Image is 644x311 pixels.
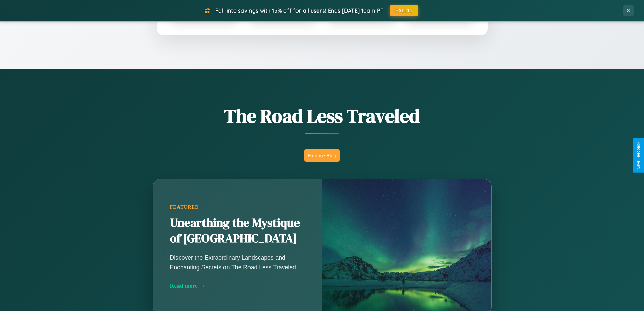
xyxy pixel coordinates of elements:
button: FALL15 [390,5,418,16]
h2: Unearthing the Mystique of [GEOGRAPHIC_DATA] [170,215,305,246]
span: Fall into savings with 15% off for all users! Ends [DATE] 10am PT. [215,7,385,14]
button: Explore Blog [304,149,340,162]
div: Give Feedback [636,142,641,169]
div: Read more → [170,282,305,289]
h1: The Road Less Traveled [119,103,525,129]
div: Featured [170,204,305,210]
p: Discover the Extraordinary Landscapes and Enchanting Secrets on The Road Less Traveled. [170,253,305,272]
